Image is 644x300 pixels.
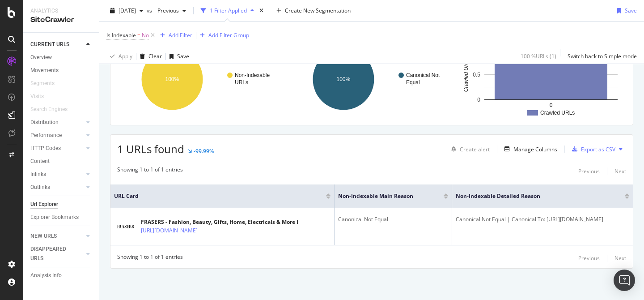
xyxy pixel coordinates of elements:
text: Canonical Not [406,72,440,78]
text: Crawled URLs [463,57,470,92]
span: Create New Segmentation [285,7,351,14]
span: 1 URLs found [117,141,184,156]
div: Explorer Bookmarks [30,213,79,222]
button: 1 Filter Applied [197,4,258,18]
div: Previous [578,167,600,175]
div: Switch back to Simple mode [568,52,637,60]
text: 100% [165,76,179,82]
button: Create alert [448,142,490,156]
span: Non-Indexable Detailed Reason [456,192,611,200]
div: DISAPPEARED URLS [30,244,76,263]
div: Inlinks [30,170,46,179]
div: Save [625,7,637,14]
div: Analysis Info [30,271,62,280]
div: NEW URLS [30,231,57,241]
div: Add Filter Group [208,31,249,39]
button: Create New Segmentation [273,4,354,18]
span: 2025 Sep. 10th [119,7,136,14]
div: Previous [578,254,600,262]
span: Previous [154,7,179,14]
div: Add Filter [169,31,192,39]
text: Non-Indexable [235,72,270,78]
a: Outlinks [30,183,84,192]
a: Url Explorer [30,200,93,209]
button: Manage Columns [501,144,557,154]
div: Save [177,52,189,60]
button: Previous [578,166,600,176]
a: Content [30,157,93,166]
text: 100% [336,76,350,82]
div: Search Engines [30,105,68,114]
div: 1 Filter Applied [210,7,247,14]
div: Apply [119,52,132,60]
div: Canonical Not Equal [338,215,448,223]
a: Movements [30,66,93,75]
div: Manage Columns [513,146,557,153]
div: Canonical Not Equal | Canonical To: [URL][DOMAIN_NAME] [456,215,629,223]
div: Showing 1 to 1 of 1 entries [117,166,183,176]
text: 0.5 [473,72,481,78]
div: Movements [30,66,59,75]
span: Non-Indexable Main Reason [338,192,430,200]
svg: A chart. [288,40,455,118]
a: DISAPPEARED URLS [30,244,84,263]
button: Add Filter Group [196,30,249,41]
img: main image [114,220,136,233]
a: Segments [30,79,64,88]
a: Inlinks [30,170,84,179]
div: Showing 1 to 1 of 1 entries [117,253,183,264]
text: URLs [235,79,248,86]
span: No [142,29,149,42]
div: Export as CSV [581,146,615,153]
button: [DATE] [106,4,147,18]
svg: A chart. [459,40,626,118]
button: Add Filter [157,30,192,41]
div: Next [614,167,626,175]
span: URL Card [114,192,324,200]
a: Overview [30,53,93,62]
button: Next [614,166,626,176]
div: Segments [30,79,55,88]
a: Visits [30,92,53,101]
div: CURRENT URLS [30,40,69,49]
button: Switch back to Simple mode [564,49,637,64]
div: Distribution [30,118,59,127]
button: Save [614,4,637,18]
svg: A chart. [117,40,284,118]
div: Visits [30,92,44,101]
div: Create alert [460,146,490,153]
div: Url Explorer [30,200,58,209]
div: Analytics [30,7,92,15]
div: Clear [148,52,162,60]
span: Is Indexable [106,31,136,39]
a: CURRENT URLS [30,40,84,49]
button: Next [614,253,626,264]
text: 0 [550,102,553,108]
div: Open Intercom Messenger [614,270,635,291]
a: Distribution [30,118,84,127]
div: -99.99% [194,147,214,155]
a: HTTP Codes [30,144,84,153]
button: Save [166,49,189,64]
text: Equal [406,79,420,86]
div: HTTP Codes [30,144,61,153]
a: Explorer Bookmarks [30,213,93,222]
div: Performance [30,131,62,140]
div: Overview [30,53,52,62]
text: 0 [478,97,481,103]
a: NEW URLS [30,231,84,241]
div: 100 % URLs ( 1 ) [521,52,556,60]
div: SiteCrawler [30,15,92,25]
text: Crawled URLs [540,110,575,116]
button: Clear [136,49,162,64]
div: Outlinks [30,183,50,192]
button: Apply [106,49,132,64]
a: Search Engines [30,105,76,114]
div: times [258,6,265,15]
a: [URL][DOMAIN_NAME] [141,226,198,235]
a: Analysis Info [30,271,93,280]
div: Next [614,254,626,262]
